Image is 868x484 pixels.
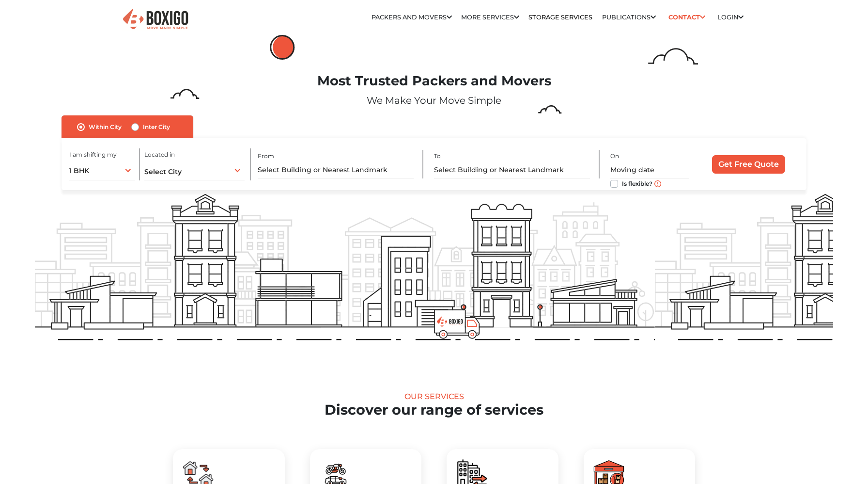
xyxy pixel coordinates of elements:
input: Moving date [610,161,689,178]
a: More services [461,14,519,21]
h2: Discover our range of services [35,402,834,419]
img: Boxigo [122,8,189,32]
label: From [258,152,274,161]
a: Login [717,14,744,21]
div: Our Services [35,392,834,401]
h1: Most Trusted Packers and Movers [35,73,834,89]
a: Publications [602,14,656,21]
a: Storage Services [528,14,592,21]
input: Select Building or Nearest Landmark [258,161,414,178]
span: Select City [144,167,182,176]
span: 1 BHK [69,166,89,175]
label: To [434,152,441,161]
input: Get Free Quote [712,155,785,174]
label: Located in [144,150,175,159]
label: Inter City [143,121,170,133]
a: Contact [665,10,708,25]
label: Within City [89,121,122,133]
img: move_date_info [654,180,661,187]
a: Packers and Movers [372,14,452,21]
input: Select Building or Nearest Landmark [434,161,590,178]
label: Is flexible? [622,178,652,188]
img: boxigo_prackers_and_movers_truck [434,309,480,339]
p: We Make Your Move Simple [35,93,834,108]
label: On [610,152,619,161]
label: I am shifting my [69,150,117,159]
